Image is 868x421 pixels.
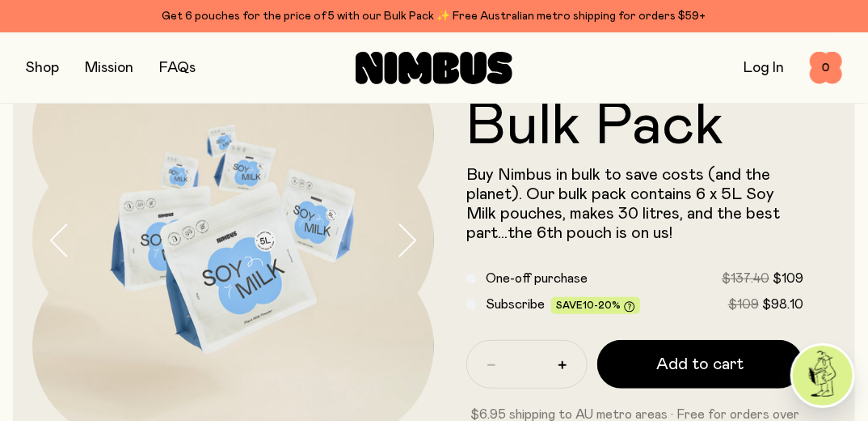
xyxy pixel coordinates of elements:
[722,272,769,285] span: $137.40
[486,298,545,311] span: Subscribe
[810,52,842,84] button: 0
[486,272,588,285] span: One-off purchase
[159,61,196,75] a: FAQs
[583,300,621,310] span: 10-20%
[556,300,635,313] span: Save
[26,6,842,26] div: Get 6 pouches for the price of 5 with our Bulk Pack ✨ Free Australian metro shipping for orders $59+
[657,353,744,376] span: Add to cart
[85,61,133,75] a: Mission
[793,346,853,406] img: agent
[762,298,803,311] span: $98.10
[466,167,780,241] span: Buy Nimbus in bulk to save costs (and the planet). Our bulk pack contains 6 x 5L Soy Milk pouches...
[773,272,803,285] span: $109
[597,340,803,389] button: Add to cart
[744,61,784,75] a: Log In
[728,298,759,311] span: $109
